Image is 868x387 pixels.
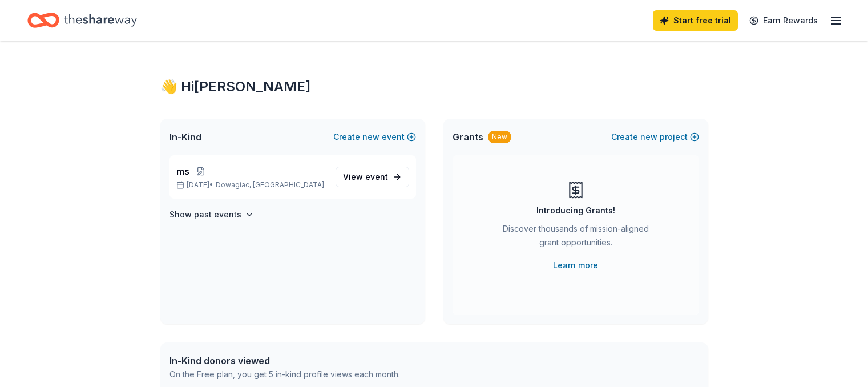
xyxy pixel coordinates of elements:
span: event [365,172,388,182]
span: new [362,130,380,144]
div: Discover thousands of mission-aligned grant opportunities. [498,222,653,254]
span: Dowagiac, [GEOGRAPHIC_DATA] [216,180,324,190]
span: ms [176,164,189,178]
div: Introducing Grants! [536,204,615,217]
div: On the Free plan, you get 5 in-kind profile views each month. [169,368,400,381]
div: New [488,131,511,143]
a: Start free trial [653,10,738,31]
a: Home [27,7,137,34]
span: In-Kind [169,130,201,144]
a: View event [336,167,409,187]
div: In-Kind donors viewed [169,354,400,368]
span: new [640,130,657,144]
button: Show past events [169,208,254,221]
div: 👋 Hi [PERSON_NAME] [160,78,708,96]
a: Earn Rewards [742,10,825,31]
button: Createnewproject [611,130,699,144]
span: View [343,170,388,184]
a: Learn more [553,259,598,272]
h4: Show past events [169,208,241,221]
span: Grants [453,130,483,144]
p: [DATE] • [176,180,326,190]
button: Createnewevent [333,130,416,144]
